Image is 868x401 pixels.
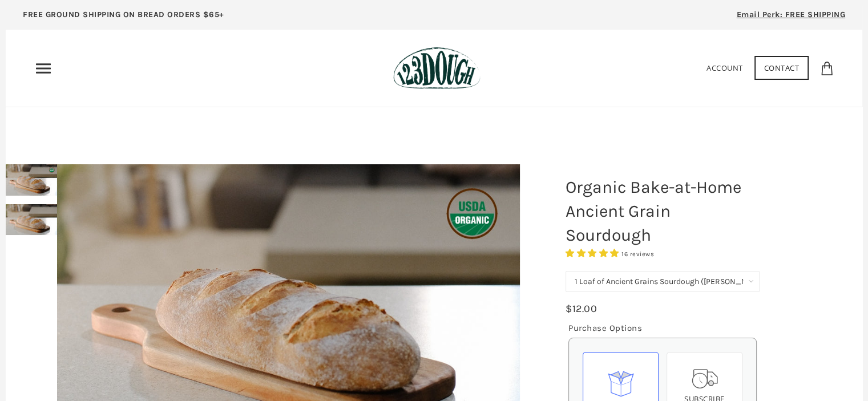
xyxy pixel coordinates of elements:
[393,47,481,90] img: 123Dough Bakery
[23,9,224,21] p: FREE GROUND SHIPPING ON BREAD ORDERS $65+
[34,59,53,78] nav: Primary
[566,301,597,317] div: $12.00
[621,250,654,258] span: 16 reviews
[754,56,809,80] a: Contact
[706,63,743,73] a: Account
[557,169,768,253] h1: Organic Bake-at-Home Ancient Grain Sourdough
[566,248,621,258] span: 4.75 stars
[6,204,57,236] img: Organic Bake-at-Home Ancient Grain Sourdough
[6,164,57,196] img: Organic Bake-at-Home Ancient Grain Sourdough
[737,10,846,19] span: Email Perk: FREE SHIPPING
[568,321,642,335] legend: Purchase Options
[6,6,241,30] a: FREE GROUND SHIPPING ON BREAD ORDERS $65+
[720,6,863,30] a: Email Perk: FREE SHIPPING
